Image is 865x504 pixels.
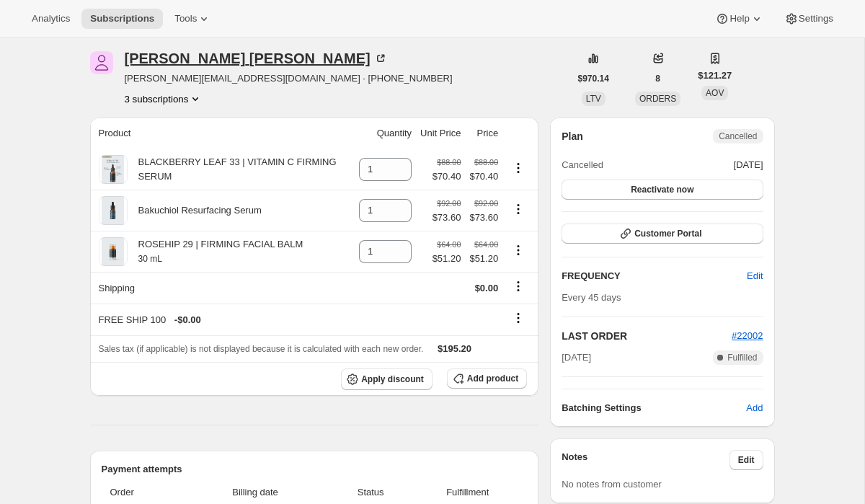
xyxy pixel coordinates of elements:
small: 30 mL [138,254,162,264]
span: Every 45 days [562,292,621,303]
span: Subscriptions [90,13,154,25]
button: Product actions [125,92,203,106]
span: Cancelled [719,131,757,142]
button: Customer Portal [562,224,763,244]
button: Subscriptions [81,9,163,29]
div: [PERSON_NAME] [PERSON_NAME] [125,51,388,66]
h6: Batching Settings [562,401,746,415]
span: [DATE] [562,350,591,365]
small: $88.00 [437,158,461,167]
button: Edit [738,265,771,288]
button: Shipping actions [507,278,530,294]
span: $970.14 [578,73,609,84]
small: $64.00 [437,240,461,249]
button: Analytics [23,9,79,29]
span: Billing date [186,485,324,500]
span: Fulfilled [727,352,757,363]
span: AOV [706,88,724,98]
h2: LAST ORDER [562,329,732,343]
span: [PERSON_NAME][EMAIL_ADDRESS][DOMAIN_NAME] · [PHONE_NUMBER] [125,71,453,86]
span: $121.27 [698,68,732,83]
button: 8 [647,68,669,89]
button: Edit [729,450,763,470]
span: Status [333,485,408,500]
span: Reactivate now [631,184,693,195]
span: Fulfillment [417,485,518,500]
small: $92.00 [474,199,498,208]
span: Tools [174,13,197,25]
button: Add [737,397,771,420]
span: No notes from customer [562,479,662,490]
span: Ammie Jaggars [90,51,113,74]
span: Settings [799,13,833,25]
span: Add [746,401,763,415]
span: $0.00 [475,283,499,293]
button: Apply discount [341,368,432,390]
button: Product actions [507,242,530,258]
span: 8 [655,73,660,84]
span: $51.20 [432,252,461,266]
button: Settings [776,9,842,29]
div: ROSEHIP 29 | FIRMING FACIAL BALM [128,237,303,266]
span: $51.20 [469,252,498,266]
button: Reactivate now [562,180,763,200]
h2: FREQUENCY [562,269,747,283]
span: - $0.00 [174,313,201,327]
small: $92.00 [437,199,461,208]
span: Cancelled [562,158,603,172]
th: Quantity [355,118,416,149]
small: $64.00 [474,240,498,249]
span: ORDERS [639,94,676,104]
span: Edit [738,454,755,466]
th: Shipping [90,272,355,304]
span: LTV [586,94,601,104]
h3: Notes [562,450,729,470]
span: $70.40 [432,169,461,184]
h2: Plan [562,129,583,143]
div: BLACKBERRY LEAF 33 | VITAMIN C FIRMING SERUM [128,155,351,184]
span: Apply discount [361,373,424,385]
button: Help [706,9,772,29]
span: Customer Portal [634,228,701,239]
span: [DATE] [734,158,763,172]
span: $70.40 [469,169,498,184]
button: $970.14 [569,68,618,89]
small: $88.00 [474,158,498,167]
button: Product actions [507,201,530,217]
a: #22002 [732,330,763,341]
span: $73.60 [432,211,461,225]
button: Add product [447,368,527,389]
button: Tools [166,9,220,29]
span: Sales tax (if applicable) is not displayed because it is calculated with each new order. [99,344,424,354]
span: $195.20 [438,343,471,354]
th: Product [90,118,355,149]
span: Analytics [32,13,70,25]
span: Edit [747,269,763,283]
span: Help [729,13,749,25]
div: Bakuchiol Resurfacing Serum [128,203,262,218]
div: FREE SHIP 100 [99,313,461,327]
button: Product actions [507,160,530,176]
th: Unit Price [416,118,465,149]
button: #22002 [732,329,763,343]
h2: Payment attempts [102,462,528,477]
span: $73.60 [469,211,498,225]
th: Price [465,118,502,149]
span: Add product [467,373,518,384]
